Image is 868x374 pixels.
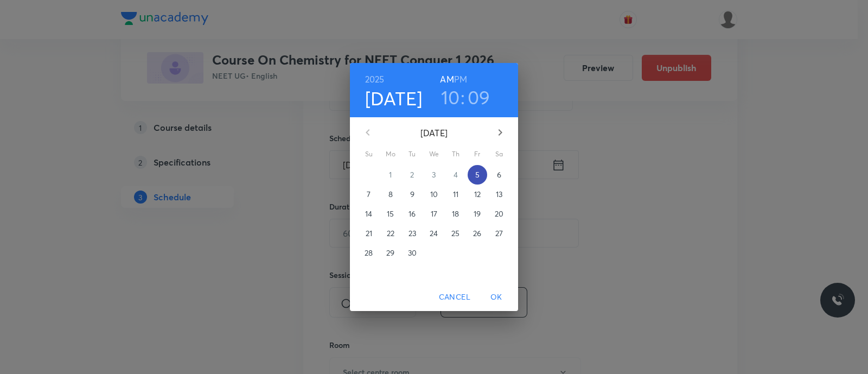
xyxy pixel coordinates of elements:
button: 8 [381,185,400,204]
p: 30 [408,248,417,258]
span: Tu [403,149,422,160]
p: 22 [387,228,394,239]
p: 15 [387,208,394,219]
p: 18 [452,208,459,219]
button: 26 [468,224,487,243]
p: 13 [496,189,502,200]
p: 7 [367,189,371,200]
button: 19 [468,204,487,224]
button: 15 [381,204,400,224]
span: We [424,149,444,160]
button: 13 [489,185,509,204]
span: Sa [489,149,509,160]
button: 5 [468,165,487,185]
button: 2025 [365,72,385,87]
button: 23 [403,224,422,243]
button: 21 [359,224,379,243]
p: 6 [497,169,501,180]
button: 10 [424,185,444,204]
p: 5 [475,169,480,180]
button: 28 [359,243,379,263]
button: 20 [489,204,509,224]
p: 20 [495,208,503,219]
p: 8 [388,189,393,200]
p: 29 [386,248,394,258]
button: 18 [446,204,465,224]
p: 12 [474,189,481,200]
button: 25 [446,224,465,243]
p: 28 [365,248,373,258]
p: [DATE] [381,126,487,140]
button: 09 [468,86,490,109]
p: 27 [495,228,503,239]
button: 9 [403,185,422,204]
p: 11 [453,189,458,200]
button: 7 [359,185,379,204]
button: AM [440,72,454,87]
button: [DATE] [365,87,423,110]
button: 14 [359,204,379,224]
p: 19 [474,208,481,219]
p: 14 [365,208,372,219]
p: 21 [366,228,372,239]
button: 6 [489,165,509,185]
button: Cancel [435,287,475,307]
button: 10 [441,86,460,109]
button: 27 [489,224,509,243]
span: OK [483,290,509,304]
p: 25 [451,228,459,239]
button: 29 [381,243,400,263]
span: Su [359,149,379,160]
span: Cancel [439,290,470,304]
p: 23 [409,228,416,239]
span: Fr [468,149,487,160]
span: Th [446,149,465,160]
button: 22 [381,224,400,243]
p: 17 [431,208,437,219]
p: 24 [430,228,438,239]
p: 10 [430,189,438,200]
button: 16 [403,204,422,224]
button: 11 [446,185,465,204]
button: 30 [403,243,422,263]
span: Mo [381,149,400,160]
button: 24 [424,224,444,243]
button: PM [454,72,467,87]
p: 16 [409,208,416,219]
button: 12 [468,185,487,204]
p: 9 [410,189,414,200]
h3: : [461,86,465,109]
button: 17 [424,204,444,224]
p: 26 [473,228,481,239]
button: OK [479,287,514,307]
